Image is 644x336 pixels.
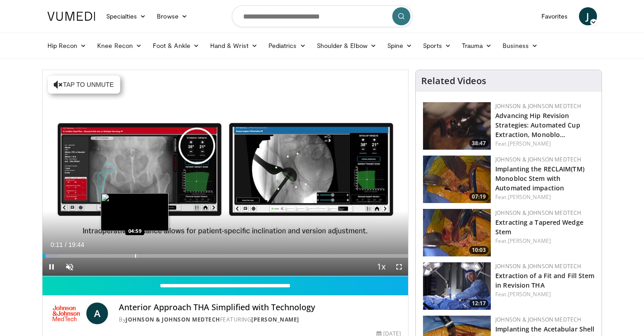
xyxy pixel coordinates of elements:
button: Unmute [61,258,79,276]
div: Feat. [495,193,594,201]
a: [PERSON_NAME] [508,140,551,147]
a: [PERSON_NAME] [251,316,299,323]
div: Progress Bar [42,254,409,258]
a: Johnson & Johnson MedTech [126,316,220,323]
a: [PERSON_NAME] [508,193,551,201]
a: Hand & Wrist [205,37,263,55]
span: 0:11 [51,241,63,248]
a: Knee Recon [92,37,147,55]
a: [PERSON_NAME] [508,237,551,245]
a: Shoulder & Elbow [311,37,382,55]
span: 07:19 [469,193,489,201]
img: 0b84e8e2-d493-4aee-915d-8b4f424ca292.150x105_q85_crop-smart_upscale.jpg [423,209,491,256]
img: 9f1a5b5d-2ba5-4c40-8e0c-30b4b8951080.150x105_q85_crop-smart_upscale.jpg [423,102,491,150]
a: [PERSON_NAME] [508,290,551,298]
a: Johnson & Johnson MedTech [495,209,581,217]
a: 10:03 [423,209,491,256]
h4: Related Videos [421,76,486,86]
a: Pediatrics [263,37,311,55]
a: Johnson & Johnson MedTech [495,102,581,110]
span: 12:17 [469,299,489,308]
a: Johnson & Johnson MedTech [495,316,581,323]
video-js: Video Player [42,70,409,276]
input: Search topics, interventions [232,5,413,27]
a: Specialties [101,7,152,25]
span: 38:47 [469,139,489,147]
a: Johnson & Johnson MedTech [495,262,581,270]
a: J [579,7,597,25]
a: Extraction of a Fit and Fill Stem in Revision THA [495,271,594,289]
div: By FEATURING [119,316,401,324]
a: Trauma [456,37,498,55]
a: Spine [382,37,418,55]
a: Browse [151,7,193,25]
div: Feat. [495,237,594,245]
button: Playback Rate [372,258,390,276]
div: Feat. [495,140,594,148]
img: ffc33e66-92ed-4f11-95c4-0a160745ec3c.150x105_q85_crop-smart_upscale.jpg [423,156,491,203]
a: Business [497,37,543,55]
a: Favorites [536,7,573,25]
span: 10:03 [469,246,489,254]
a: 12:17 [423,262,491,310]
img: VuMedi Logo [47,12,95,21]
a: Implanting the RECLAIM(TM) Monobloc Stem with Automated impaction [495,165,584,192]
a: Hip Recon [42,37,92,55]
h4: Anterior Approach THA Simplified with Technology [119,303,401,312]
a: Sports [418,37,456,55]
a: 38:47 [423,102,491,150]
a: Extracting a Tapered Wedge Stem [495,218,583,236]
img: 82aed312-2a25-4631-ae62-904ce62d2708.150x105_q85_crop-smart_upscale.jpg [423,262,491,310]
img: image.jpeg [101,193,169,231]
div: Feat. [495,290,594,298]
a: Foot & Ankle [147,37,205,55]
a: Advancing Hip Revision Strategies: Automated Cup Extraction, Monoblo… [495,111,580,139]
a: Johnson & Johnson MedTech [495,156,581,163]
a: 07:19 [423,156,491,203]
span: 19:44 [68,241,84,248]
button: Pause [42,258,61,276]
button: Fullscreen [390,258,408,276]
span: / [65,241,67,248]
button: Tap to unmute [48,76,120,94]
a: A [86,303,108,324]
img: Johnson & Johnson MedTech [50,303,83,324]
